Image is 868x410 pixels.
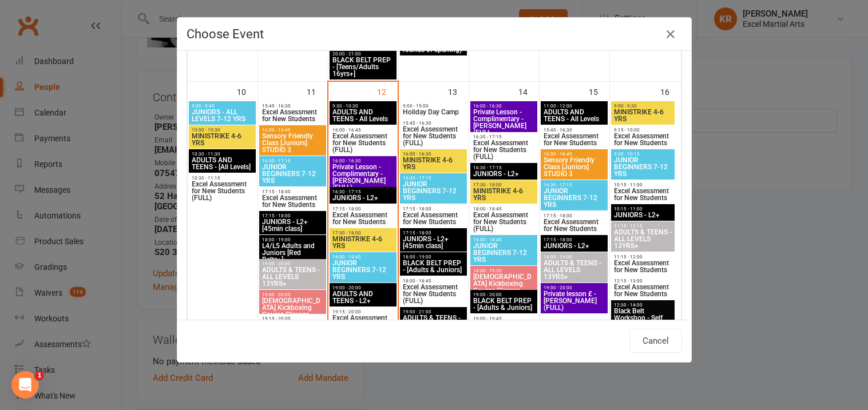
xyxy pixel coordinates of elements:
span: [DEMOGRAPHIC_DATA] Kickboxing Course Classes [261,297,324,318]
span: Private Lesson - Complimentary - [PERSON_NAME] (FULL) [332,164,395,191]
span: Excel Assessment for New Students [332,212,395,225]
span: 17:30 - 18:00 [332,230,395,236]
span: 11:15 - 12:15 [613,224,673,229]
span: 15:45 - 16:30 [402,121,465,126]
span: 16:30 - 17:15 [332,189,395,194]
div: 11 [307,82,327,101]
button: Close [661,25,680,43]
span: 11:15 - 12:00 [613,254,673,260]
span: ADULTS & TEENS - ALL LEVELS 13YRS+ [543,260,606,280]
span: 18:00 - 18:45 [473,206,536,212]
span: JUNIOR BEGINNERS 7-12 YRS [402,181,465,201]
span: 19:15 - 20:00 [261,316,324,321]
span: ADULTS AND TEENS - L2+ (10 rounds of sparring) [402,33,465,53]
span: BLACK BELT PREP - [Adults & Juniors] [473,297,536,311]
h4: Choose Event [187,27,682,41]
span: MINISTRIKE 4-6 YRS [191,133,254,146]
span: 19:00 - 20:00 [473,292,536,297]
span: Excel Assessment for New Students [613,260,673,273]
span: MINISTRIKE 4-6 YRS [332,236,395,249]
span: JUNIORS - L2+ [473,170,536,177]
span: 16:00 - 16:30 [332,158,395,164]
span: Private Lesson - Complimentary - [PERSON_NAME] (FULL... [473,109,536,136]
span: Private lesson £ - [PERSON_NAME] (FULL) [543,290,606,311]
span: 18:00 - 19:00 [402,254,465,260]
span: MINISTRIKE 4-6 YRS [613,109,673,122]
span: Excel Assessment for New Students [613,188,673,201]
span: MINISTRIKE 4-6 YRS [402,157,465,170]
span: Excel Assessment for New Students [402,212,465,225]
span: JUNIORS - L2+ [45min class] [261,218,324,232]
span: 15:45 - 16:30 [261,104,324,109]
span: BLACK BELT PREP - [Teens/Adults 16yrs+] [332,57,395,77]
span: 10:15 - 11:00 [613,182,673,188]
iframe: Intercom live chat [11,371,39,399]
span: Excel Assessment for New Students (FULL) [191,181,254,201]
span: Excel Assessment for New Students [261,194,324,208]
div: 16 [660,82,681,101]
span: ADULTS AND TEENS - L2+ [332,290,395,304]
span: JUNIORS - ALL LEVELS 7-12 YRS [191,109,254,122]
span: L4/L5 Adults and Juniors [Red Belts+] [261,242,324,263]
span: 16:30 - 17:15 [473,165,536,170]
span: Holiday Day Camp [402,109,465,116]
span: 12:30 - 14:00 [613,302,673,308]
span: Excel Assessment for New Students [332,315,395,328]
span: ADULTS & TEENS - ALL LEVELS 13YRS+ [261,266,324,287]
span: JUNIOR BEGINNERS 7-12 YRS [473,242,536,263]
span: JUNIORS - L2+ [45min class] [402,236,465,249]
span: Sensory Friendly Class [Juniors] STUDIO 3 [543,157,606,177]
span: Excel Assessment for New Students [543,218,606,232]
button: Cancel [629,329,682,353]
span: JUNIORS - L2+ [332,194,395,201]
span: 10:15 - 11:00 [613,206,673,212]
span: Excel Assessment for New Students [613,284,673,297]
span: 17:15 - 18:00 [543,213,606,218]
span: Excel Assessment for New Students (FULL) [332,133,395,153]
span: 17:30 - 18:00 [473,182,536,188]
span: 19:00 - 20:00 [332,285,395,290]
span: 16:00 - 16:45 [332,128,395,133]
span: 19:00 - 21:00 [402,309,465,315]
span: 17:15 - 18:00 [402,230,465,236]
div: 10 [237,82,257,101]
span: 15:45 - 16:30 [543,128,606,133]
span: 9:00 - 15:00 [402,104,465,109]
span: 19:00 - 19:45 [473,316,536,321]
div: 14 [518,82,539,101]
span: 17:15 - 18:00 [332,206,395,212]
span: 16:00 - 16:45 [543,152,606,157]
span: JUNIOR BEGINNERS 7-12 YRS [332,260,395,280]
span: 9:00 - 9:45 [191,104,254,109]
span: 9:00 - 9:30 [613,104,673,109]
span: ADULTS AND TEENS - All Levels [543,109,606,122]
span: Excel Assessment for New Students [613,133,673,146]
span: JUNIORS - L2+ [543,242,606,249]
span: BLACK BELT PREP - [Adults & Juniors] [402,260,465,273]
div: 13 [448,82,469,101]
span: 16:30 - 17:15 [261,158,324,164]
span: 12:15 - 13:00 [613,278,673,284]
span: JUNIOR BEGINNERS 7-12 YRS [543,188,606,208]
span: 17:15 - 18:00 [543,237,606,242]
span: Black Belt Workshop - Self Defence [613,308,673,328]
span: 16:00 - 16:30 [402,152,465,157]
span: [DEMOGRAPHIC_DATA] Kickboxing Course Classes [473,273,536,294]
span: Excel Assessment for New Students [261,109,324,122]
span: 19:00 - 20:00 [261,261,324,266]
span: 16:30 - 17:15 [473,134,536,140]
span: 10:30 - 11:30 [191,152,254,157]
span: ADULTS AND TEENS - [All Levels] [191,157,254,170]
span: 18:00 - 18:45 [402,278,465,284]
span: Excel Assessment for New Students (FULL) [473,140,536,160]
span: 9:15 - 10:00 [613,128,673,133]
span: 16:00 - 16:30 [473,104,536,109]
span: 18:00 - 19:00 [261,237,324,242]
span: 1 [35,371,44,380]
div: 15 [589,82,609,101]
span: 16:00 - 16:45 [261,128,324,133]
span: 17:15 - 18:00 [261,213,324,218]
span: 18:00 - 18:45 [473,237,536,242]
span: 19:00 - 20:00 [543,285,606,290]
span: ADULTS & TEENS - GUEST TEACHER [PERSON_NAME] [402,315,465,335]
